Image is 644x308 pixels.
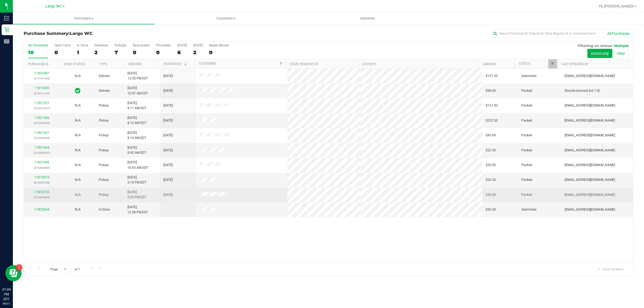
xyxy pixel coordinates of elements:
a: State Registry ID [290,62,318,66]
div: PickUps [115,43,126,47]
a: Sync Status [64,62,85,66]
iframe: Resource center unread badge [16,264,22,271]
div: Needs Review [209,43,229,47]
span: [EMAIL_ADDRESS][DOMAIN_NAME] [565,103,615,108]
span: [EMAIL_ADDRESS][DOMAIN_NAME] [565,192,615,197]
span: $20.30 [486,177,496,182]
input: Search Purchase ID, Original ID, State Registry ID or Customer Name... [491,30,598,38]
a: Scheduled [163,62,188,66]
span: Multiple [614,43,629,48]
a: 11823044 [34,208,49,211]
span: Pickup [99,148,109,153]
span: [DATE] [163,133,173,138]
span: $127.50 [486,74,498,79]
p: 01:04 PM EDT [2,287,10,302]
span: [DATE] 5:55 PM EDT [127,190,146,200]
a: Last Updated By [561,62,588,66]
button: N/A [75,103,81,108]
button: N/A [75,118,81,123]
span: $222.50 [486,118,498,123]
span: Largo WC [45,4,62,9]
span: Submitted [521,74,536,79]
a: Ordered [128,62,142,66]
button: N/A [75,74,81,79]
span: Packed [521,148,532,153]
span: Pickup [99,133,109,138]
a: 11821221 [34,101,49,105]
span: $127.80 [486,103,498,108]
input: 1 [61,265,71,273]
span: Pickup [99,163,109,168]
span: Pickup [99,177,109,182]
span: [DATE] [163,163,173,168]
span: [DATE] [163,74,173,79]
span: Delivery [99,88,110,93]
span: [EMAIL_ADDRESS][DOMAIN_NAME] [565,118,615,123]
div: 6 [177,49,187,56]
span: Hi, [PERSON_NAME]! [599,4,634,8]
a: Filter [548,59,557,68]
span: Pickup [99,103,109,108]
span: $45.00 [486,133,496,138]
a: Status [519,62,530,65]
a: Filter [276,59,285,68]
inline-svg: Inventory [4,16,9,21]
a: 11821949 [34,160,49,164]
span: [EMAIL_ADDRESS][DOMAIN_NAME] [565,177,615,182]
p: (316322363) [27,120,57,126]
span: $90.30 [486,207,496,212]
div: Open Carts [54,43,71,47]
p: (315936685) [27,195,57,200]
span: Packed [521,88,532,93]
span: [DATE] 12:58 PM EDT [127,205,148,215]
a: 11810722 [34,190,49,194]
span: $52.00 [486,163,496,168]
span: [DATE] [163,192,173,197]
div: 2 [94,49,108,56]
button: N/A [75,133,81,138]
div: 0 [156,49,171,56]
span: Delivery [99,74,110,79]
span: [DATE] [163,103,173,108]
div: 0 [54,49,71,56]
a: 11822987 [34,71,49,75]
span: Page of 1 [46,265,85,273]
a: Purchases [13,13,155,24]
span: Not Applicable [75,163,81,167]
span: Not Applicable [75,208,81,211]
div: Deliveries [94,43,108,47]
span: $22.50 [486,148,496,153]
inline-svg: Reports [4,39,9,44]
a: 11812436 [34,86,49,90]
button: All Purchases [604,29,633,38]
span: [DATE] [163,88,173,93]
iframe: Resource center [5,265,21,281]
button: Clear [613,49,629,58]
div: [DATE] [193,43,203,47]
button: N/A [75,207,81,212]
span: [DATE] 10:43 AM EDT [127,160,148,170]
span: Packed [521,103,532,108]
p: 08/21 [2,302,10,306]
div: 10 [28,49,48,56]
div: 0 [133,49,150,56]
span: [EMAIL_ADDRESS][DOMAIN_NAME] [565,148,615,153]
span: [DATE] 8:14 AM EDT [127,130,146,141]
span: [DATE] 5:10 PM EDT [127,175,146,185]
span: Filtering on status: [578,43,613,48]
span: In Sync [75,87,80,94]
div: 1 [77,49,88,56]
div: 7 [115,49,126,56]
p: (316340307) [27,150,57,155]
a: 11821301 [34,131,49,135]
span: Packed [521,163,532,168]
p: (316014147) [27,91,57,96]
span: Pickup [99,192,109,197]
button: N/A [75,177,81,182]
span: Not Applicable [75,104,81,107]
inline-svg: Retail [4,27,9,32]
a: Deliveries [297,13,439,24]
span: Pickup [99,118,109,123]
span: [DATE] 10:47 AM EDT [127,86,148,96]
span: Packed [521,192,532,197]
